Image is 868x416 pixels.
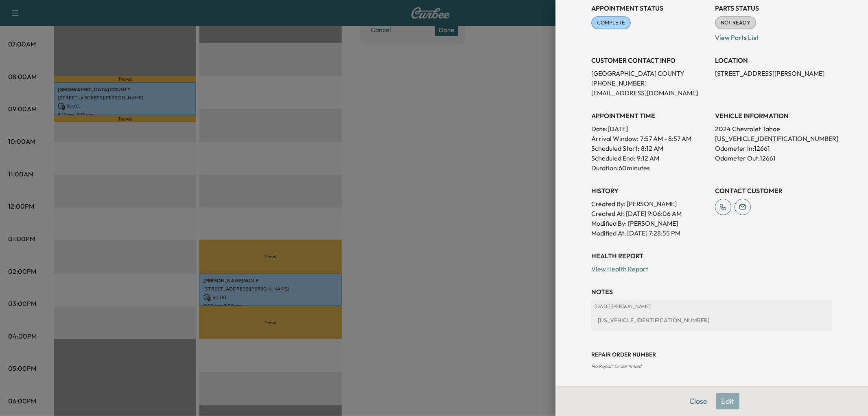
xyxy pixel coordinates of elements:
[715,124,832,134] p: 2024 Chevrolet Tahoe
[591,88,708,98] p: [EMAIL_ADDRESS][DOMAIN_NAME]
[684,393,713,409] button: Close
[591,209,708,218] p: Created At : [DATE] 9:06:06 AM
[591,228,708,238] p: Modified At : [DATE] 7:28:55 PM
[591,111,708,121] h3: APPOINTMENT TIME
[591,350,832,359] h3: Repair Order number
[715,68,832,78] p: [STREET_ADDRESS][PERSON_NAME]
[715,55,832,65] h3: LOCATION
[715,153,832,163] p: Odometer Out: 12661
[640,134,691,143] span: 7:57 AM - 8:57 AM
[591,186,708,196] h3: History
[591,265,648,273] a: View Health Report
[637,153,659,163] p: 9:12 AM
[591,287,832,297] h3: NOTES
[595,313,829,328] div: [US_VEHICLE_IDENTIFICATION_NUMBER]
[715,29,832,42] p: View Parts List
[715,111,832,121] h3: VEHICLE INFORMATION
[591,124,708,134] p: Date: [DATE]
[715,186,832,196] h3: CONTACT CUSTOMER
[591,163,708,173] p: Duration: 60 minutes
[591,199,708,209] p: Created By : [PERSON_NAME]
[715,3,832,13] h3: Parts Status
[715,134,832,143] p: [US_VEHICLE_IDENTIFICATION_NUMBER]
[591,218,708,228] p: Modified By : [PERSON_NAME]
[591,78,708,88] p: [PHONE_NUMBER]
[591,153,635,163] p: Scheduled End:
[591,3,708,13] h3: Appointment Status
[591,68,708,78] p: [GEOGRAPHIC_DATA] COUNTY
[716,19,755,27] span: NOT READY
[641,143,663,153] p: 8:12 AM
[591,134,708,143] p: Arrival Window:
[591,143,639,153] p: Scheduled Start:
[591,251,832,261] h3: Health Report
[592,19,630,27] span: COMPLETE
[715,143,832,153] p: Odometer In: 12661
[591,55,708,65] h3: CUSTOMER CONTACT INFO
[591,363,641,369] span: No Repair Order linked
[595,303,829,310] p: [DATE] | [PERSON_NAME]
